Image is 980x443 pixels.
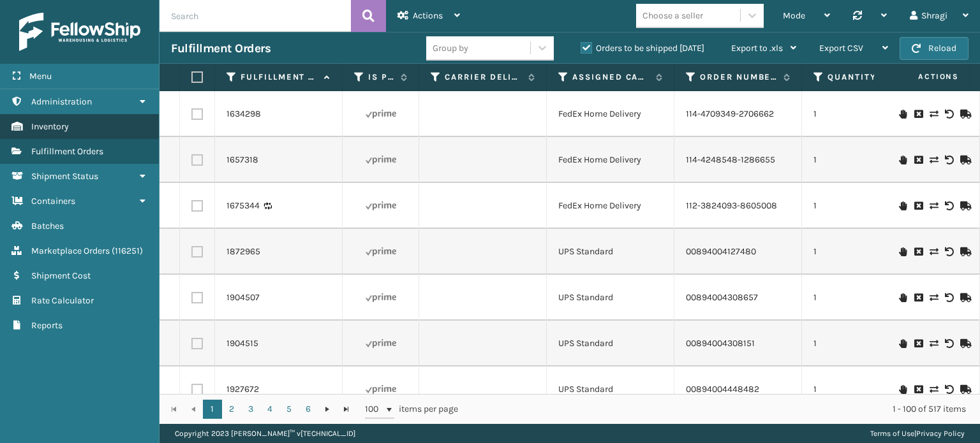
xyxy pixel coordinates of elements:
[642,9,703,22] div: Choose a seller
[547,275,674,321] td: UPS Standard
[686,245,756,258] a: 00894004127480
[413,10,443,21] span: Actions
[930,110,937,119] i: Change shipping
[945,247,953,256] i: Void Label
[899,293,907,302] i: On Hold
[226,337,258,350] a: 1904515
[914,293,922,302] i: Cancel Fulfillment Order
[731,43,783,54] span: Export to .xls
[960,385,968,394] i: Mark as Shipped
[686,154,775,166] a: 114-4248548-1286655
[899,156,907,164] i: On Hold
[31,171,98,182] span: Shipment Status
[547,137,674,183] td: FedEx Home Delivery
[365,403,384,416] span: 100
[19,13,140,51] img: logo
[960,247,968,256] i: Mark as Shipped
[870,424,965,443] div: |
[341,404,352,414] span: Go to the last page
[31,295,94,306] span: Rate Calculator
[31,146,103,157] span: Fulfillment Orders
[31,196,75,207] span: Containers
[914,110,922,119] i: Cancel Fulfillment Order
[31,270,91,281] span: Shipment Cost
[686,200,777,212] a: 112-3824093-8605008
[802,183,930,229] td: 1
[828,71,905,83] label: Quantity
[368,71,394,83] label: Is Prime
[686,291,758,304] a: 00894004308657
[930,247,937,256] i: Change shipping
[960,293,968,302] i: Mark as Shipped
[899,385,907,394] i: On Hold
[547,91,674,137] td: FedEx Home Delivery
[112,245,143,256] span: ( 116251 )
[945,110,953,119] i: Void Label
[945,293,953,302] i: Void Label
[802,321,930,367] td: 1
[960,156,968,164] i: Mark as Shipped
[222,400,241,419] a: 2
[914,156,922,164] i: Cancel Fulfillment Order
[175,424,355,443] p: Copyright 2023 [PERSON_NAME]™ v [TECHNICAL_ID]
[547,183,674,229] td: FedEx Home Delivery
[547,367,674,412] td: UPS Standard
[930,293,937,302] i: Change shipping
[900,37,969,60] button: Reload
[686,337,755,350] a: 00894004308151
[279,400,299,419] a: 5
[930,201,937,210] i: Change shipping
[203,400,222,419] a: 1
[819,43,863,54] span: Export CSV
[870,429,914,438] a: Terms of Use
[899,201,907,210] i: On Hold
[365,400,458,419] span: items per page
[318,400,337,419] a: Go to the next page
[930,156,937,164] i: Change shipping
[337,400,356,419] a: Go to the last page
[914,247,922,256] i: Cancel Fulfillment Order
[945,385,953,394] i: Void Label
[916,429,965,438] a: Privacy Policy
[700,71,777,83] label: Order Number
[226,245,260,258] a: 1872965
[299,400,318,419] a: 6
[260,400,279,419] a: 4
[226,200,260,212] a: 1675344
[476,403,966,416] div: 1 - 100 of 517 items
[226,108,261,120] a: 1634298
[547,321,674,367] td: UPS Standard
[31,96,92,107] span: Administration
[878,66,967,87] span: Actions
[899,110,907,119] i: On Hold
[930,385,937,394] i: Change shipping
[31,221,64,231] span: Batches
[960,201,968,210] i: Mark as Shipped
[572,71,650,83] label: Assigned Carrier Service
[686,383,759,396] a: 00894004448482
[945,156,953,164] i: Void Label
[914,201,922,210] i: Cancel Fulfillment Order
[802,367,930,412] td: 1
[322,404,332,414] span: Go to the next page
[29,71,52,82] span: Menu
[171,41,271,56] h3: Fulfillment Orders
[31,121,69,132] span: Inventory
[547,229,674,275] td: UPS Standard
[899,339,907,348] i: On Hold
[802,137,930,183] td: 1
[31,320,63,331] span: Reports
[945,339,953,348] i: Void Label
[945,201,953,210] i: Void Label
[899,247,907,256] i: On Hold
[241,71,318,83] label: Fulfillment Order Id
[930,339,937,348] i: Change shipping
[802,229,930,275] td: 1
[783,10,805,21] span: Mode
[31,245,110,256] span: Marketplace Orders
[914,385,922,394] i: Cancel Fulfillment Order
[581,43,704,54] label: Orders to be shipped [DATE]
[802,91,930,137] td: 1
[686,108,774,120] a: 114-4709349-2706662
[226,154,258,166] a: 1657318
